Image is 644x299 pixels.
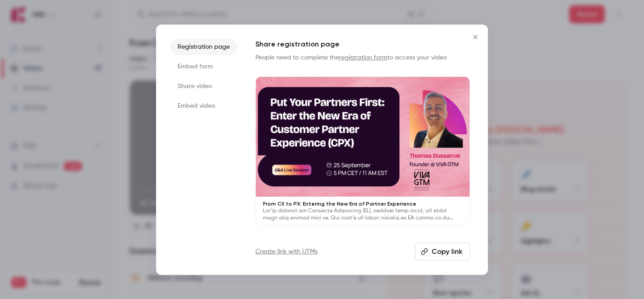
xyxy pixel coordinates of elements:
[170,98,237,114] li: Embed video
[255,76,470,226] a: From CX to PX: Entering the New Era of Partner ExperienceLor’ip dolorsit am Consecte Adipiscing (...
[263,200,462,207] p: From CX to PX: Entering the New Era of Partner Experience
[255,39,470,50] h1: Share registration page
[255,53,470,62] p: People need to complete the to access your video
[466,28,484,46] button: Close
[339,55,387,61] a: registration form
[255,247,318,256] a: Create link with UTMs
[170,78,237,94] li: Share video
[170,59,237,75] li: Embed form
[263,207,462,222] p: Lor’ip dolorsit am Consecte Adipiscing (EL), seddoei temp incid, utl etdol magn aliq enimad mini ...
[170,39,237,55] li: Registration page
[415,243,470,261] button: Copy link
